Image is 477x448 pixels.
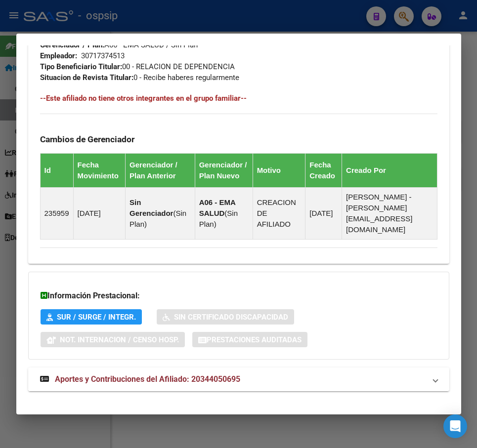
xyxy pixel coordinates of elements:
th: Motivo [253,154,305,188]
mat-expansion-panel-header: Aportes y Contribuciones del Afiliado: 20344050695 [28,367,449,391]
td: [DATE] [305,188,342,240]
button: Sin Certificado Discapacidad [157,309,294,325]
span: Aportes y Contribuciones del Afiliado: 20344050695 [55,374,240,384]
span: 0 - Recibe haberes regularmente [40,73,239,82]
th: Fecha Creado [305,154,342,188]
div: Open Intercom Messenger [443,414,467,438]
span: Prestaciones Auditadas [207,335,302,344]
button: Prestaciones Auditadas [192,332,307,347]
strong: Gerenciador / Plan: [40,41,104,49]
th: Fecha Movimiento [73,154,125,188]
button: Not. Internacion / Censo Hosp. [41,332,185,347]
td: [PERSON_NAME] - [PERSON_NAME][EMAIL_ADDRESS][DOMAIN_NAME] [342,188,437,240]
h3: Cambios de Gerenciador [40,134,437,145]
h4: --Este afiliado no tiene otros integrantes en el grupo familiar-- [40,93,437,104]
td: CREACION DE AFILIADO [253,188,305,240]
strong: Sin Gerenciador [130,198,173,217]
strong: Tipo Beneficiario Titular: [40,62,122,71]
th: Creado Por [342,154,437,188]
h3: Información Prestacional: [41,290,437,302]
td: ( ) [126,188,195,240]
span: 00 - RELACION DE DEPENDENCIA [40,62,235,71]
th: Gerenciador / Plan Anterior [126,154,195,188]
td: ( ) [195,188,253,240]
th: Gerenciador / Plan Nuevo [195,154,253,188]
button: SUR / SURGE / INTEGR. [41,309,142,325]
strong: Empleador: [40,51,77,60]
th: Id [40,154,73,188]
span: A06 - EMA SALUD / Sin Plan [40,41,198,49]
span: SUR / SURGE / INTEGR. [57,313,136,322]
div: 30717374513 [81,50,125,61]
span: Sin Certificado Discapacidad [174,313,288,322]
strong: Situacion de Revista Titular: [40,73,133,82]
strong: A06 - EMA SALUD [199,198,236,217]
td: [DATE] [73,188,125,240]
span: Not. Internacion / Censo Hosp. [60,335,179,344]
td: 235959 [40,188,73,240]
